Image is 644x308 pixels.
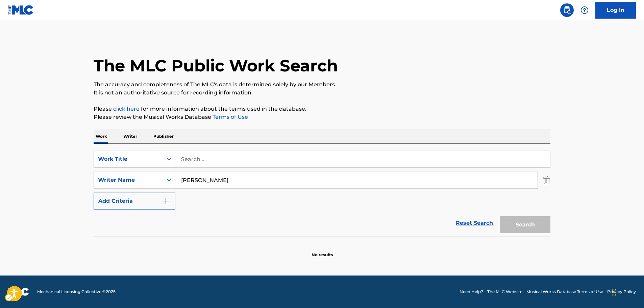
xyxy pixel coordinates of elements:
a: Musical Works Database Terms of Use [526,289,603,295]
img: MLC Logo [8,5,34,15]
p: No results [312,244,333,258]
a: click here [113,106,140,112]
div: Chat Widget [610,276,644,308]
img: 9d2ae6d4665cec9f34b9.svg [162,197,170,205]
p: Please review the Musical Works Database [94,113,550,121]
a: Log In [595,2,636,19]
a: Need Help? [460,289,483,295]
p: Please for more information about the terms used in the database. [94,105,550,113]
button: Add Criteria [94,193,175,210]
div: Writer Name [98,176,159,184]
img: Delete Criterion [543,172,550,189]
form: Search Form [94,151,550,237]
input: Search... [175,151,550,167]
p: The accuracy and completeness of The MLC's data is determined solely by our Members. [94,81,550,89]
p: Work [94,129,109,144]
div: Drag [612,282,616,303]
div: Work Title [98,155,159,163]
a: Privacy Policy [607,289,636,295]
img: search [563,6,571,14]
a: The MLC Website [487,289,522,295]
img: logo [8,288,29,296]
a: Reset Search [452,216,496,230]
h1: The MLC Public Work Search [94,56,338,76]
input: Search... [175,172,538,188]
p: Writer [121,129,139,144]
p: Publisher [151,129,176,144]
a: Terms of Use [211,114,248,120]
p: It is not an authoritative source for recording information. [94,89,550,97]
iframe: Hubspot Iframe [610,276,644,308]
span: Mechanical Licensing Collective © 2025 [37,289,116,295]
img: help [580,6,589,14]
